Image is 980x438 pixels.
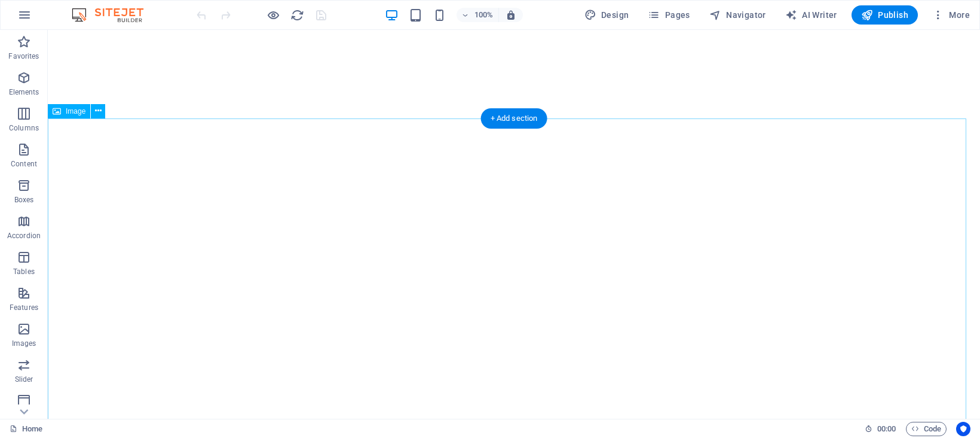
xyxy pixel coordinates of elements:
p: Tables [13,267,35,276]
span: Image [66,108,85,115]
button: reload [290,8,304,22]
span: : [886,424,887,433]
button: Pages [643,5,694,25]
span: More [932,9,970,21]
span: 00 00 [877,422,896,436]
p: Favorites [8,51,39,61]
button: Navigator [705,5,771,25]
a: Click to cancel selection. Double-click to open Pages [10,422,42,436]
p: Boxes [14,195,34,205]
button: Publish [852,5,918,25]
span: Navigator [709,9,766,21]
p: Accordion [7,231,41,241]
p: Slider [15,375,33,384]
h6: 100% [474,8,494,22]
p: Content [11,159,37,169]
div: + Add section [481,108,547,129]
button: Usercentrics [956,422,970,436]
i: Reload page [290,8,304,22]
h6: Session time [865,422,896,436]
span: Publish [861,9,908,21]
button: Click here to leave preview mode and continue editing [266,8,280,22]
button: AI Writer [780,5,842,25]
span: Pages [648,9,690,21]
button: Code [906,422,947,436]
i: On resize automatically adjust zoom level to fit chosen device. [506,10,516,20]
p: Elements [9,87,39,97]
img: Editor Logo [69,8,158,22]
p: Columns [9,123,39,133]
button: Design [580,5,634,25]
div: Design (Ctrl+Alt+Y) [580,5,634,25]
span: AI Writer [785,9,837,21]
button: More [927,5,975,25]
span: Code [911,422,941,436]
button: 100% [457,8,499,22]
span: Design [584,9,629,21]
p: Images [12,339,36,348]
p: Features [10,303,38,312]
